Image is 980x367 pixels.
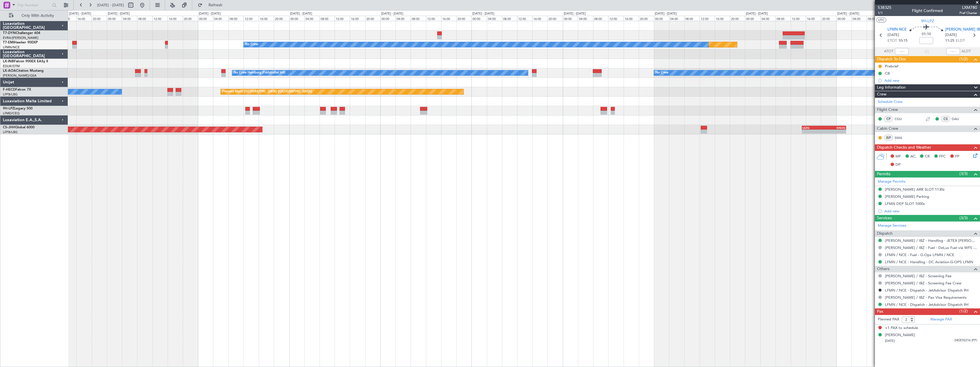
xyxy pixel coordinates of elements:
div: - [802,130,824,133]
div: [DATE] - [DATE] [108,11,130,16]
a: LFMN / NCE - Handling - DC Aviation-G-OPS LFMN [885,260,973,264]
div: CP [884,116,893,122]
div: 00:00 [836,16,852,21]
div: 12:00 [791,16,806,21]
span: +1 PAX to schedule [885,325,918,331]
button: Only With Activity [6,11,62,20]
span: LX-AOA [3,69,16,73]
div: Flight Confirmed [912,8,943,14]
div: 00:00 [289,16,304,21]
span: Crew [877,91,887,98]
div: 12:00 [244,16,259,21]
div: 04:00 [487,16,502,21]
div: Add new [884,78,977,83]
div: No Crew [655,69,668,77]
a: EDLW/DTM [3,64,20,68]
span: LX-INB [3,60,14,63]
div: 20:00 [547,16,563,21]
div: Add new [884,209,977,214]
span: Flight Crew [877,107,898,113]
div: 04:00 [669,16,684,21]
div: 08:00 [502,16,517,21]
div: 00:00 [745,16,760,21]
span: DP [895,162,901,168]
div: 04:00 [395,16,411,21]
span: Only With Activity [15,14,60,18]
label: Planned PAX [878,317,899,322]
div: 08:00 [137,16,152,21]
span: ATOT [884,49,893,54]
span: 538325 [878,5,891,11]
a: LFMN / NCE - Dispatch - JetAdvisor Dispatch 9H [885,288,969,293]
div: 08:00 [684,16,699,21]
div: 08:00 [411,16,426,21]
div: [DATE] - [DATE] [199,11,221,16]
div: 12:00 [608,16,623,21]
div: 16:00 [715,16,730,21]
div: [DATE] - [DATE] [564,11,586,16]
a: Schedule Crew [878,99,903,105]
div: 20:00 [92,16,107,21]
div: 08:00 [867,16,882,21]
a: LFMN / NCE - Dispatch - JetAdvisor Dispatch 9H [885,302,969,307]
a: [PERSON_NAME] / IBZ - Fuel - DeLux Fuel via WFS - [PERSON_NAME] / IBZ [885,245,977,250]
div: 16:00 [441,16,456,21]
div: 16:00 [806,16,821,21]
div: 00:00 [107,16,122,21]
span: Leg Information [877,84,906,91]
span: LXM780 [959,5,977,11]
div: 08:00 [593,16,608,21]
span: Dispatch Checks and Weather [877,144,931,151]
input: --:-- [895,48,909,55]
a: LX-AOACitation Mustang [3,69,44,73]
span: FP [955,154,959,159]
a: CGU [895,116,907,121]
div: [PERSON_NAME] [885,332,915,338]
div: [DATE] - [DATE] [290,11,312,16]
div: 08:00 [776,16,791,21]
span: F-HECD [3,88,15,91]
div: 16:00 [76,16,91,21]
div: 04:00 [578,16,593,21]
div: 12:00 [152,16,168,21]
div: 00:00 [380,16,395,21]
div: LFMN DEP SLOT 1000z [885,201,925,206]
span: (1/2) [959,308,968,314]
span: Pref Charter [959,11,977,15]
span: 1/1 [878,11,891,15]
span: 9H-LPZ [921,18,934,24]
span: Cabin Crew [877,125,898,132]
div: [PERSON_NAME] Parking [885,194,929,199]
span: 01:10 [922,31,931,37]
div: 20:00 [365,16,380,21]
div: Prebrief [885,64,898,69]
a: F-HECDFalcon 7X [3,88,31,91]
a: [PERSON_NAME] / IBZ - Screening Fee [885,274,951,278]
a: [PERSON_NAME] / IBZ - Handling - JETEX [PERSON_NAME] [885,238,977,243]
a: Manage PAX [930,317,952,322]
span: CS-JHH [3,126,15,129]
span: [DATE] [887,32,899,38]
div: 12:00 [426,16,441,21]
div: Planned Maint [GEOGRAPHIC_DATA] ([GEOGRAPHIC_DATA]) [222,87,312,96]
div: 04:00 [760,16,776,21]
button: Refresh [195,1,229,10]
div: 00:00 [654,16,669,21]
a: LFMN/NCE [3,45,20,49]
div: [DATE] - [DATE] [381,11,403,16]
a: LFPB/LBG [3,130,18,134]
a: T7-EMIHawker 900XP [3,41,38,44]
div: KNUQ [824,126,845,129]
a: LFMN / NCE - Fuel - G-Ops LFMN / NCE [885,252,954,257]
div: 12:00 [61,16,76,21]
span: 9H-LPZ [3,107,14,110]
div: 16:00 [350,16,365,21]
span: 10:15 [898,38,907,44]
div: [DATE] - [DATE] [69,11,91,16]
span: CR [925,154,930,159]
div: CB [885,71,890,76]
span: FFC [939,154,946,159]
div: 04:00 [852,16,867,21]
span: (3/3) [959,215,968,221]
a: [PERSON_NAME] / IBZ - Pax Visa Requirements [885,295,967,300]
